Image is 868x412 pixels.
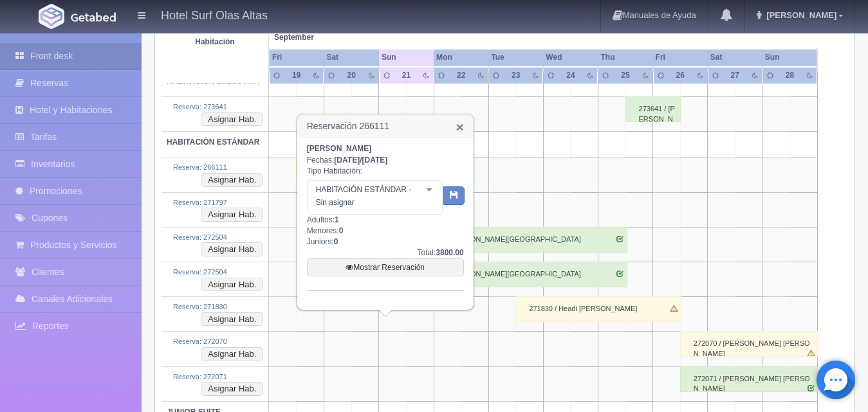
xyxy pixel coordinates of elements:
[274,32,374,43] span: September
[201,347,263,361] button: Asignar Hab.
[307,143,464,291] div: Fechas: Tipo Habitación: Adultos: Menores: Juniors:
[436,248,463,257] b: 3800.00
[173,103,227,111] a: Reserva: 273641
[362,156,387,165] span: [DATE]
[763,10,836,20] span: [PERSON_NAME]
[334,156,360,165] span: [DATE]
[71,12,116,22] img: Getabed
[161,6,268,22] h4: Hotel Surf Olas Altas
[201,208,263,222] button: Asignar Hab.
[173,233,227,241] a: Reserva: 272504
[515,296,681,322] div: 271830 / Headi [PERSON_NAME]
[508,69,524,80] div: 23
[339,226,344,235] b: 0
[456,120,463,134] a: ×
[653,49,708,66] th: Fri
[173,337,227,345] a: Reserva: 272070
[195,37,234,46] strong: Habitación
[398,69,414,80] div: 21
[313,183,416,209] span: HABITACIÓN ESTÁNDAR - Sin asignar
[334,156,387,165] b: /
[406,262,627,287] div: 272504 / [PERSON_NAME][GEOGRAPHIC_DATA]
[324,49,379,66] th: Sat
[201,382,263,396] button: Asignar Hab.
[307,247,464,258] div: Total:
[782,69,798,80] div: 28
[680,331,818,357] div: 272070 / [PERSON_NAME] [PERSON_NAME]
[434,49,488,66] th: Mon
[269,49,324,66] th: Fri
[201,173,263,187] button: Asignar Hab.
[672,69,688,80] div: 26
[167,138,259,147] b: HABITACIÓN ESTÁNDAR
[543,49,598,66] th: Wed
[727,69,743,80] div: 27
[307,258,464,276] a: Mostrar Reservación
[344,69,360,80] div: 20
[173,199,227,206] a: Reserva: 271797
[173,163,227,171] a: Reserva: 266111
[298,115,473,138] h3: Reservación 266111
[201,312,263,327] button: Asignar Hab.
[453,69,469,80] div: 22
[334,237,338,246] b: 0
[598,49,652,66] th: Thu
[173,268,227,276] a: Reserva: 272504
[201,242,263,256] button: Asignar Hab.
[488,49,543,66] th: Tue
[680,366,818,392] div: 272071 / [PERSON_NAME] [PERSON_NAME]
[406,227,627,253] div: 272504 / [PERSON_NAME][GEOGRAPHIC_DATA]
[335,215,339,224] b: 1
[201,278,263,292] button: Asignar Hab.
[173,303,227,310] a: Reserva: 271830
[201,112,263,127] button: Asignar Hab.
[618,69,634,80] div: 25
[288,69,304,80] div: 19
[562,69,578,80] div: 24
[708,49,762,66] th: Sat
[173,373,227,381] a: Reserva: 272071
[307,144,372,153] b: [PERSON_NAME]
[379,49,434,66] th: Sun
[762,49,817,66] th: Sun
[39,4,64,29] img: Getabed
[625,96,681,122] div: 273641 / [PERSON_NAME]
